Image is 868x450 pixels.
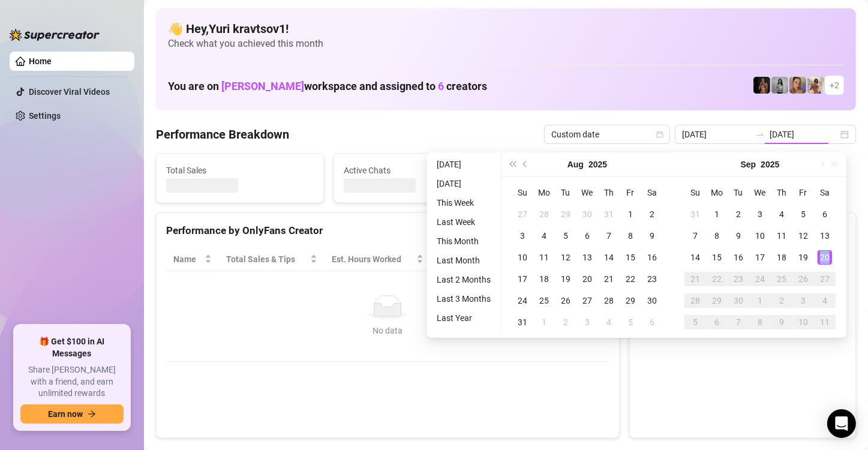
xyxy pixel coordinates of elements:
span: calendar [656,131,663,138]
th: Chat Conversion [510,248,609,271]
span: + 2 [830,79,839,92]
span: Sales / Hour [438,253,494,266]
img: logo-BBDzfeDw.svg [10,29,100,41]
div: Performance by OnlyFans Creator [166,223,609,239]
span: Custom date [551,125,663,143]
span: Share [PERSON_NAME] with a friend, and earn unlimited rewards [20,364,124,400]
span: arrow-right [88,410,96,418]
h1: You are on workspace and assigned to creators [168,80,487,93]
span: [PERSON_NAME] [221,80,304,92]
span: Messages Sent [521,164,669,177]
span: Chat Conversion [518,253,592,266]
div: Sales by OnlyFans Creator [639,223,846,239]
span: 🎁 Get $100 in AI Messages [20,336,124,359]
button: Earn nowarrow-right [20,404,124,424]
input: End date [770,128,838,141]
div: Est. Hours Worked [332,253,414,266]
div: Open Intercom Messenger [827,409,856,438]
span: Check what you achieved this month [168,37,844,50]
a: Home [29,56,52,66]
input: Start date [682,128,750,141]
span: 6 [438,80,444,92]
img: D [753,77,770,94]
span: Total Sales [166,164,314,177]
span: swap-right [755,130,765,139]
span: Earn now [48,409,83,419]
th: Name [166,248,219,271]
a: Discover Viral Videos [29,87,110,97]
img: Green [807,77,824,94]
span: Active Chats [344,164,491,177]
div: No data [178,324,597,337]
h4: Performance Breakdown [156,126,289,143]
th: Sales / Hour [431,248,511,271]
img: A [771,77,788,94]
span: to [755,130,765,139]
img: Cherry [789,77,806,94]
span: Total Sales & Tips [226,253,308,266]
h4: 👋 Hey, Yuri kravtsov1 ! [168,20,844,37]
span: Name [173,253,202,266]
a: Settings [29,111,61,121]
th: Total Sales & Tips [219,248,325,271]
